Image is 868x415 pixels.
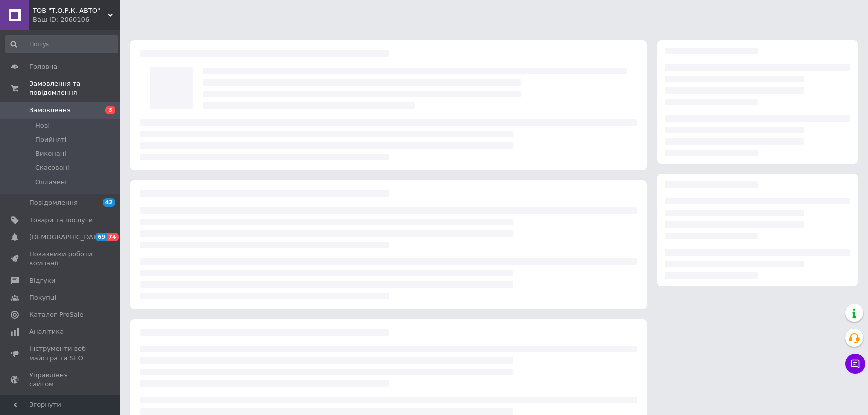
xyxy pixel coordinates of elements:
span: Нові [35,121,50,130]
span: Головна [29,62,57,71]
span: Показники роботи компанії [29,250,93,268]
span: Замовлення [29,106,71,115]
span: 42 [103,198,115,207]
span: ТОВ "Т.О.Р.К. АВТО" [33,6,108,15]
span: Замовлення та повідомлення [29,79,120,97]
span: 74 [107,233,118,241]
span: 69 [95,233,107,241]
div: Ваш ID: 2060106 [33,15,120,24]
span: Покупці [29,293,56,302]
span: Каталог ProSale [29,310,83,319]
span: Скасовані [35,163,69,172]
span: Виконані [35,149,66,158]
span: Оплачені [35,178,67,187]
span: Прийняті [35,135,66,144]
span: Відгуки [29,276,55,285]
span: Управління сайтом [29,371,93,389]
span: Аналітика [29,327,64,336]
span: Інструменти веб-майстра та SEO [29,344,93,362]
span: 3 [105,106,115,114]
span: Повідомлення [29,198,78,207]
span: [DEMOGRAPHIC_DATA] [29,233,103,242]
button: Чат з покупцем [845,354,865,374]
span: Товари та послуги [29,216,93,225]
input: Пошук [5,35,118,53]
